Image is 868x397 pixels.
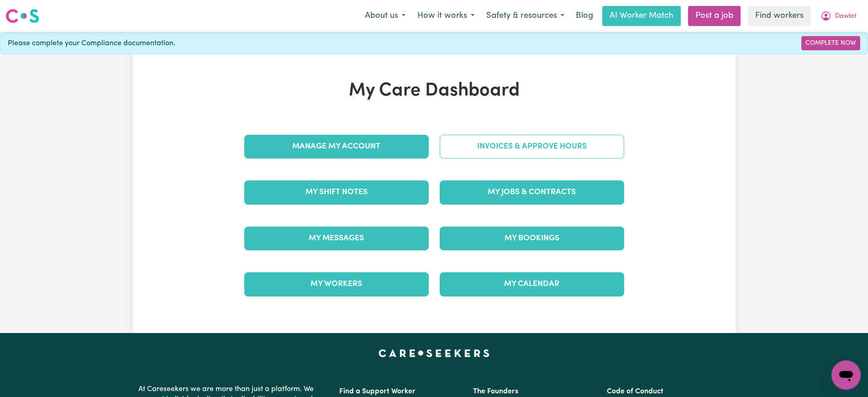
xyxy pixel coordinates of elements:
[244,135,429,159] a: Manage My Account
[5,8,39,24] img: Careseekers logo
[473,388,518,395] a: The Founders
[339,388,416,395] a: Find a Support Worker
[831,360,861,390] iframe: Button to launch messaging window
[440,180,624,204] a: My Jobs & Contracts
[379,349,489,357] a: Careseekers home page
[748,6,811,26] a: Find workers
[244,180,429,204] a: My Shift Notes
[801,36,860,50] a: Complete Now
[5,5,39,26] a: Careseekers logo
[480,6,570,26] button: Safety & resources
[239,80,630,102] h1: My Care Dashboard
[411,6,480,26] button: How it works
[440,227,624,250] a: My Bookings
[359,6,411,26] button: About us
[440,135,624,159] a: Invoices & Approve Hours
[244,272,429,296] a: My Workers
[815,6,863,26] button: My Account
[440,272,624,296] a: My Calendar
[835,11,857,21] span: Dawlat
[602,6,681,26] a: AI Worker Match
[8,38,175,49] span: Please complete your Compliance documentation.
[244,227,429,250] a: My Messages
[607,388,663,395] a: Code of Conduct
[688,6,741,26] a: Post a job
[570,6,599,26] a: Blog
